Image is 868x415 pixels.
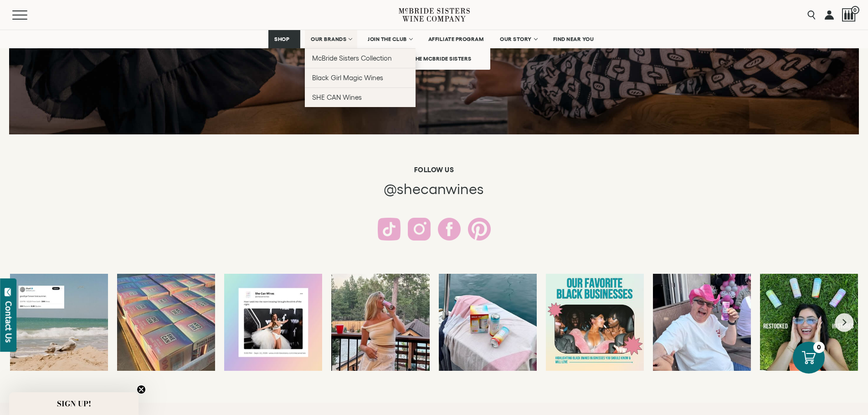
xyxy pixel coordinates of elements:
a: every boat day needs a good spritz, & we’ve got the just the one 🥂 grateful ... [439,274,537,371]
span: McBride Sisters Collection [312,54,392,62]
button: Next slide [835,313,854,332]
span: 0 [851,6,859,14]
h6: Follow us [72,166,796,174]
a: if you don’t know, now you know 🛍️ wrapping up Black Business month by putt... [546,274,644,371]
a: McBride Sisters Collection [305,48,416,68]
a: cue the tears...... [10,274,108,371]
span: Meet the McBride Sisters [381,50,488,67]
button: Mobile Menu Trigger [12,10,45,20]
a: swipe to see what happens when SHE CAN comes to the lake 🚤 🫧🥂🪩 checking ... [331,274,429,371]
a: smiling bc our wines have been restocked in stores👀 yes you heard that right... [760,274,858,371]
span: OUR STORY [500,36,532,42]
span: OUR BRANDS [311,36,346,42]
a: FIND NEAR YOU [547,30,600,48]
a: OUR STORY [494,30,543,48]
a: JOIN THE CLUB [362,30,418,48]
span: Black Girl Magic Wines [312,74,383,82]
a: Black Girl Magic Wines [305,68,416,87]
button: Close teaser [137,385,146,394]
a: Dare we say our wines are…award winning??🤯 pick up your trophy 🏆 Target, W... [224,274,322,371]
span: @shecanwines [384,181,484,197]
span: SHOP [274,36,290,42]
div: Contact Us [4,301,13,343]
a: SHOP [268,30,300,48]
a: We’re BACK baby🌟 restocked & ready to rumble🪩 brighter cans, & even MORE d... [117,274,215,371]
a: Meet the McBride Sisters [378,48,490,70]
a: SHE CAN Wines [305,87,416,107]
div: SIGN UP!Close teaser [9,392,139,415]
span: AFFILIATE PROGRAM [428,36,484,42]
span: SIGN UP! [57,398,91,409]
span: FIND NEAR YOU [553,36,594,42]
a: AFFILIATE PROGRAM [422,30,490,48]
span: SHE CAN Wines [312,93,362,101]
a: OUR BRANDS [305,30,357,48]
a: Follow us on Instagram [408,218,431,241]
div: 0 [813,342,825,353]
span: JOIN THE CLUB [368,36,407,42]
a: Even the dad’s want to be a part of @chappellroan ‘s pink pony club🤠👢 & w... [653,274,751,371]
